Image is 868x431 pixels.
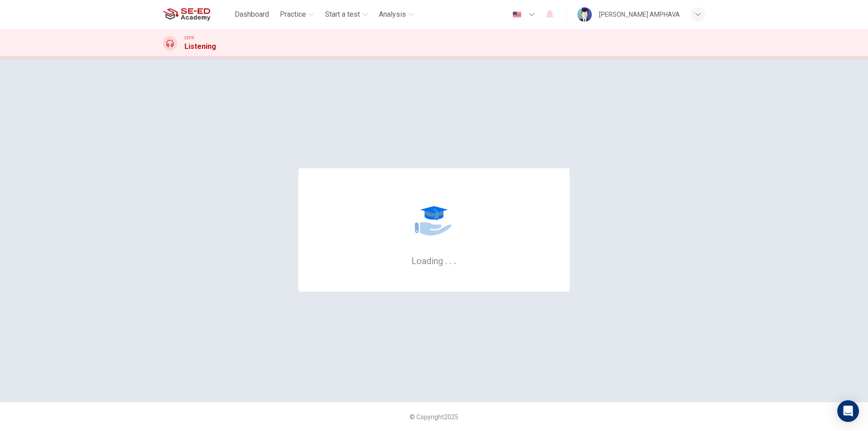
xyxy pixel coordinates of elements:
span: © Copyright 2025 [410,413,458,421]
span: Start a test [325,9,360,20]
span: Practice [280,9,306,20]
h6: . [444,252,448,267]
div: [PERSON_NAME] AMPHAVA [599,9,680,20]
button: Practice [276,6,318,23]
span: Analysis [379,9,406,20]
button: Dashboard [231,6,273,23]
h6: . [453,252,457,267]
span: Dashboard [235,9,269,20]
img: en [511,11,523,18]
h1: Listening [184,41,216,52]
h6: Loading [411,255,457,266]
img: Profile picture [577,7,592,22]
div: Open Intercom Messenger [837,400,859,422]
img: SE-ED Academy logo [163,5,210,24]
button: Start a test [321,6,372,23]
h6: . [449,252,452,267]
span: CEFR [184,35,194,41]
a: SE-ED Academy logo [163,5,231,24]
button: Analysis [375,6,418,23]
